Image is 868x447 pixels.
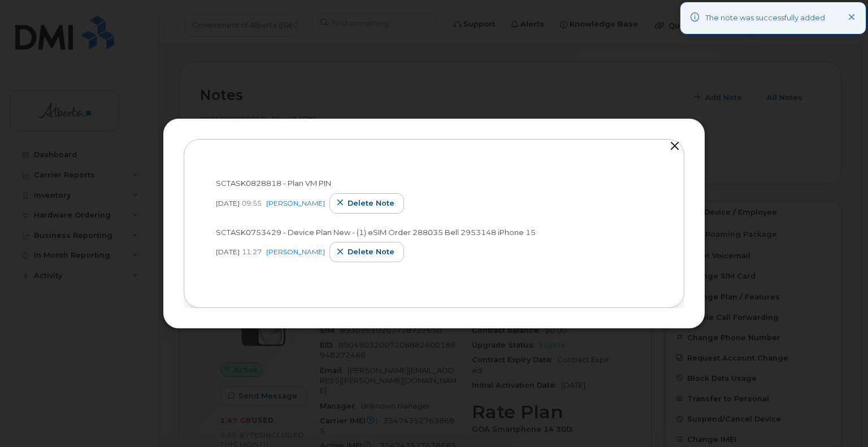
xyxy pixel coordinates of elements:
[242,247,262,257] span: 11:27
[329,242,404,262] button: Delete note
[216,179,331,188] span: SCTASK0828818 - Plan VM PIN
[216,198,240,208] span: [DATE]
[348,246,394,257] span: Delete note
[329,193,404,214] button: Delete note
[266,248,325,256] a: [PERSON_NAME]
[242,198,262,208] span: 09:55
[705,12,825,24] div: The note was successfully added
[266,199,325,207] a: [PERSON_NAME]
[216,228,536,237] span: SCTASK0753429 - Device Plan New - (1) eSIM Order 288035 Bell 2953148 iPhone 15
[348,198,394,209] span: Delete note
[216,247,240,257] span: [DATE]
